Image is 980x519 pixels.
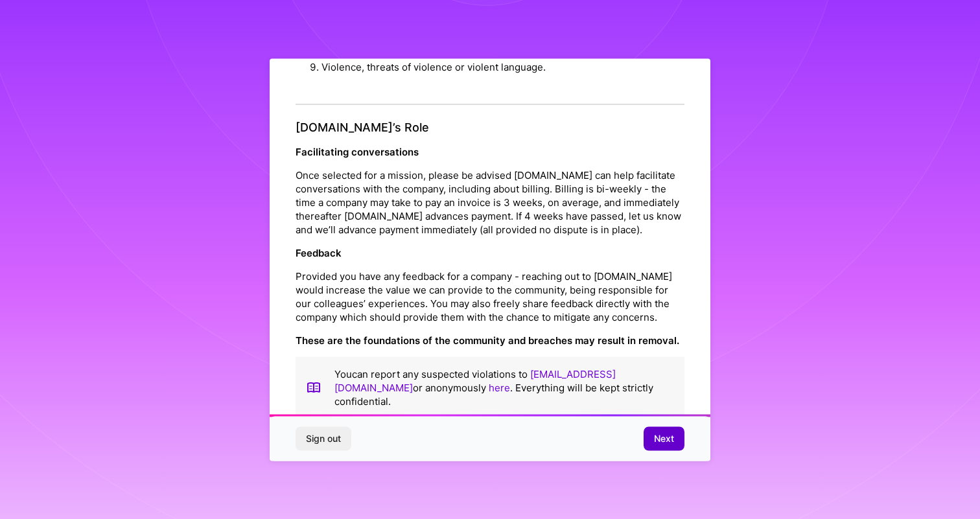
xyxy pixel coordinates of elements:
li: Violence, threats of violence or violent language. [321,55,684,79]
a: [EMAIL_ADDRESS][DOMAIN_NAME] [334,367,616,393]
button: Next [644,427,684,450]
a: here [489,381,510,393]
p: Provided you have any feedback for a company - reaching out to [DOMAIN_NAME] would increase the v... [296,269,684,323]
strong: Facilitating conversations [296,145,419,157]
button: Sign out [296,427,351,450]
h4: [DOMAIN_NAME]’s Role [296,121,684,135]
p: Once selected for a mission, please be advised [DOMAIN_NAME] can help facilitate conversations wi... [296,168,684,236]
strong: Feedback [296,246,342,259]
img: book icon [306,367,321,408]
span: Next [654,432,674,445]
span: Sign out [306,432,341,445]
strong: These are the foundations of the community and breaches may result in removal. [296,334,679,346]
p: You can report any suspected violations to or anonymously . Everything will be kept strictly conf... [334,367,674,408]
